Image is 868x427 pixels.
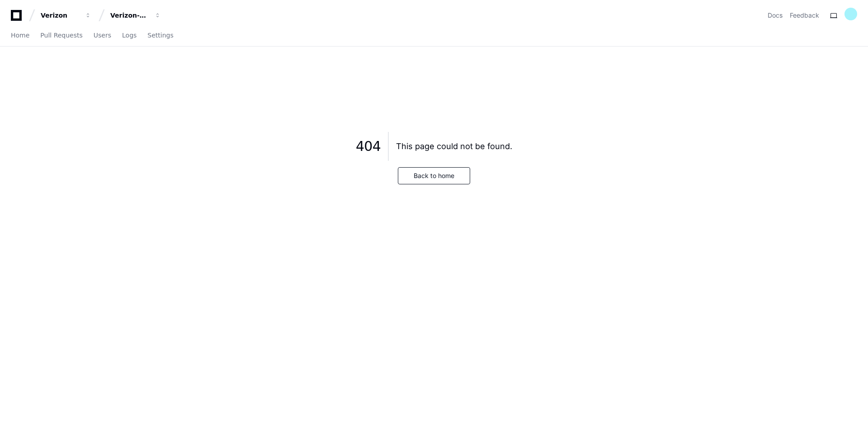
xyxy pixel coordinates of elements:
[37,7,95,23] button: Verizon
[94,25,111,46] a: Users
[398,167,470,184] button: Back to home
[41,11,80,20] div: Verizon
[11,33,29,38] span: Home
[107,7,165,23] button: Verizon-Clarify-Order-Management
[356,138,381,155] span: 404
[11,25,29,46] a: Home
[147,33,173,38] span: Settings
[122,33,137,38] span: Logs
[790,11,819,20] button: Feedback
[110,11,149,20] div: Verizon-Clarify-Order-Management
[40,33,82,38] span: Pull Requests
[40,25,82,46] a: Pull Requests
[147,25,173,46] a: Settings
[396,140,512,153] div: This page could not be found.
[768,11,783,20] a: Docs
[94,33,111,38] span: Users
[122,25,137,46] a: Logs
